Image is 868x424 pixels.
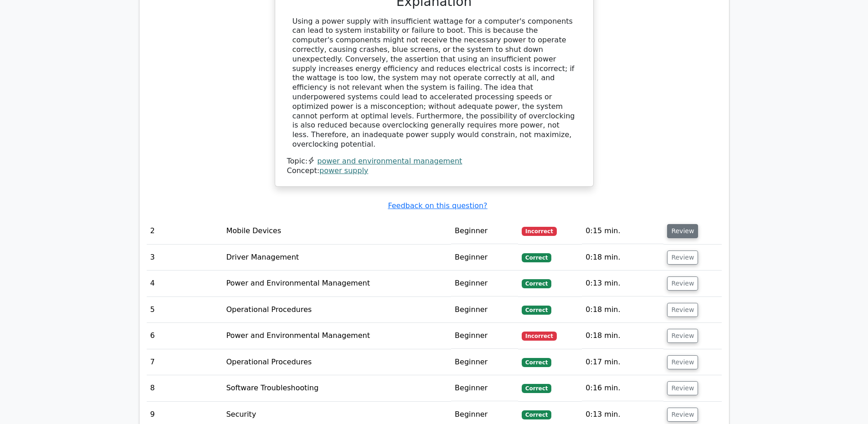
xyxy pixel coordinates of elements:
[222,297,451,323] td: Operational Procedures
[582,245,663,271] td: 0:18 min.
[667,276,698,291] button: Review
[582,297,663,323] td: 0:18 min.
[667,329,698,343] button: Review
[522,410,551,419] span: Correct
[522,306,551,315] span: Correct
[147,323,223,349] td: 6
[582,218,663,244] td: 0:15 min.
[222,218,451,244] td: Mobile Devices
[451,323,518,349] td: Beginner
[287,157,581,166] div: Topic:
[222,323,451,349] td: Power and Environmental Management
[317,157,462,165] a: power and environmental management
[582,349,663,375] td: 0:17 min.
[451,271,518,296] td: Beginner
[388,201,487,210] a: Feedback on this question?
[147,297,223,323] td: 5
[319,166,368,175] a: power supply
[147,375,223,401] td: 8
[667,381,698,395] button: Review
[222,349,451,375] td: Operational Procedures
[222,245,451,271] td: Driver Management
[222,375,451,401] td: Software Troubleshooting
[667,303,698,317] button: Review
[522,358,551,367] span: Correct
[522,279,551,288] span: Correct
[582,323,663,349] td: 0:18 min.
[287,166,581,176] div: Concept:
[293,17,576,149] div: Using a power supply with insufficient wattage for a computer's components can lead to system ins...
[522,253,551,262] span: Correct
[667,250,698,265] button: Review
[451,297,518,323] td: Beginner
[147,245,223,271] td: 3
[451,349,518,375] td: Beginner
[147,218,223,244] td: 2
[147,271,223,296] td: 4
[451,218,518,244] td: Beginner
[582,271,663,296] td: 0:13 min.
[582,375,663,401] td: 0:16 min.
[451,245,518,271] td: Beginner
[222,271,451,296] td: Power and Environmental Management
[667,224,698,238] button: Review
[522,227,557,236] span: Incorrect
[522,384,551,393] span: Correct
[667,355,698,369] button: Review
[667,408,698,422] button: Review
[147,349,223,375] td: 7
[451,375,518,401] td: Beginner
[522,332,557,341] span: Incorrect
